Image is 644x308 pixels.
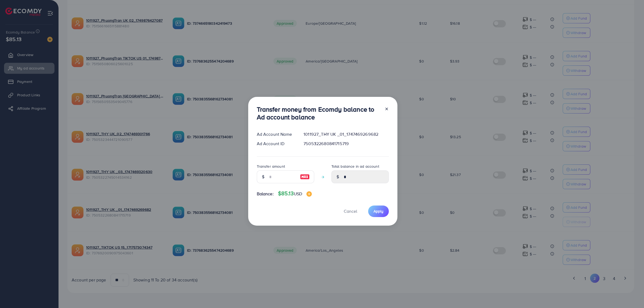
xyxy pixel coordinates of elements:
span: Apply [374,208,383,214]
iframe: Chat [621,284,640,304]
div: Ad Account Name [253,131,299,137]
img: image [306,191,312,197]
button: Apply [368,206,389,217]
span: Balance: [257,191,274,197]
span: Cancel [344,208,357,214]
h3: Transfer money from Ecomdy balance to Ad account balance [257,105,380,121]
button: Cancel [337,206,364,217]
span: USD [294,191,302,197]
label: Transfer amount [257,164,285,169]
div: 7505322680841715719 [299,141,393,147]
img: image [300,174,310,180]
div: 1011927_THY UK _01_1747469269682 [299,131,393,137]
label: Total balance in ad account [331,164,379,169]
h4: $85.13 [278,190,312,197]
div: Ad Account ID [253,141,299,147]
